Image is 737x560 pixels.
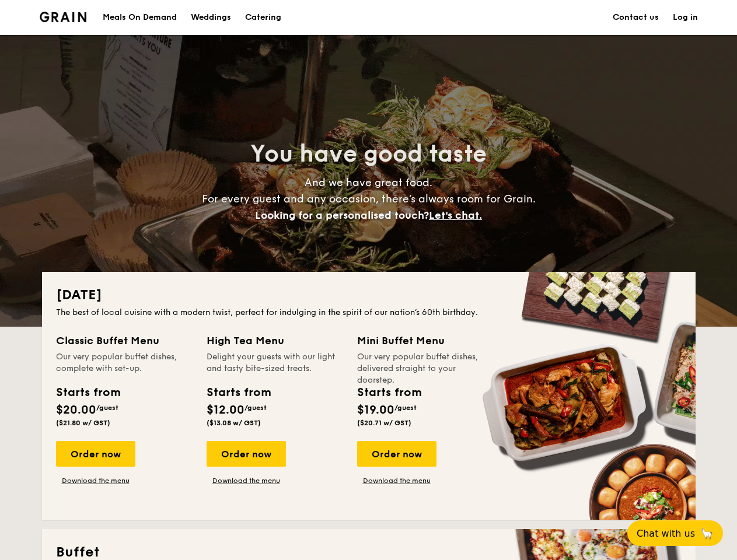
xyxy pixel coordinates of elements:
[357,419,411,427] span: ($20.71 w/ GST)
[56,476,135,485] a: Download the menu
[627,520,723,546] button: Chat with us🦙
[40,12,87,22] img: Grain
[207,384,270,401] div: Starts from
[244,404,267,412] span: /guest
[357,384,421,401] div: Starts from
[357,351,494,374] div: Our very popular buffet dishes, delivered straight to your doorstep.
[202,176,536,222] span: And we have great food. For every guest and any occasion, there’s always room for Grain.
[394,404,417,412] span: /guest
[96,404,118,412] span: /guest
[207,351,343,374] div: Delight your guests with our light and tasty bite-sized treats.
[250,140,487,168] span: You have good taste
[56,403,96,417] span: $20.00
[429,209,482,222] span: Let's chat.
[207,419,261,427] span: ($13.08 w/ GST)
[40,12,87,22] a: Logotype
[56,351,193,374] div: Our very popular buffet dishes, complete with set-up.
[357,403,394,417] span: $19.00
[637,528,695,539] span: Chat with us
[207,441,286,467] div: Order now
[56,441,135,467] div: Order now
[700,527,714,540] span: 🦙
[207,403,244,417] span: $12.00
[357,441,436,467] div: Order now
[255,209,429,222] span: Looking for a personalised touch?
[357,332,494,349] div: Mini Buffet Menu
[207,476,286,485] a: Download the menu
[56,384,120,401] div: Starts from
[357,476,436,485] a: Download the menu
[56,307,682,318] div: The best of local cuisine with a modern twist, perfect for indulging in the spirit of our nation’...
[207,332,343,349] div: High Tea Menu
[56,286,682,304] h2: [DATE]
[56,332,193,349] div: Classic Buffet Menu
[56,419,110,427] span: ($21.80 w/ GST)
